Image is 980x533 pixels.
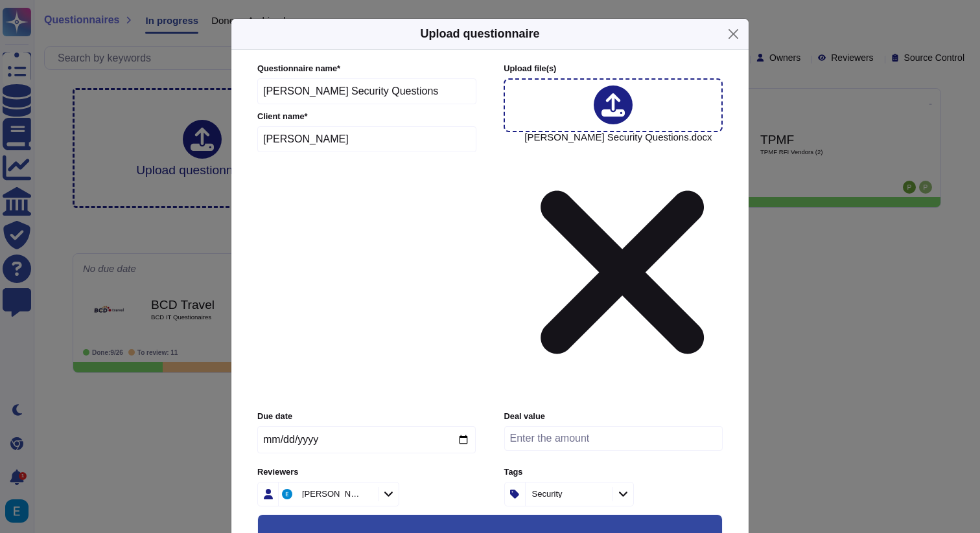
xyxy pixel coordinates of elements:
[257,78,476,104] input: Enter questionnaire name
[302,490,362,498] div: [PERSON_NAME]
[532,490,563,498] div: Security
[420,25,539,43] h5: Upload questionnaire
[257,126,476,152] input: Enter company name of the client
[257,413,476,421] label: Due date
[257,113,476,121] label: Client name
[504,413,723,421] label: Deal value
[257,426,476,453] input: Due date
[504,468,723,477] label: Tags
[723,24,743,44] button: Close
[282,489,292,499] img: user
[257,468,476,477] label: Reviewers
[524,132,721,403] span: [PERSON_NAME] Security Questions.docx
[504,426,723,451] input: Enter the amount
[504,63,556,73] span: Upload file (s)
[257,65,476,73] label: Questionnaire name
